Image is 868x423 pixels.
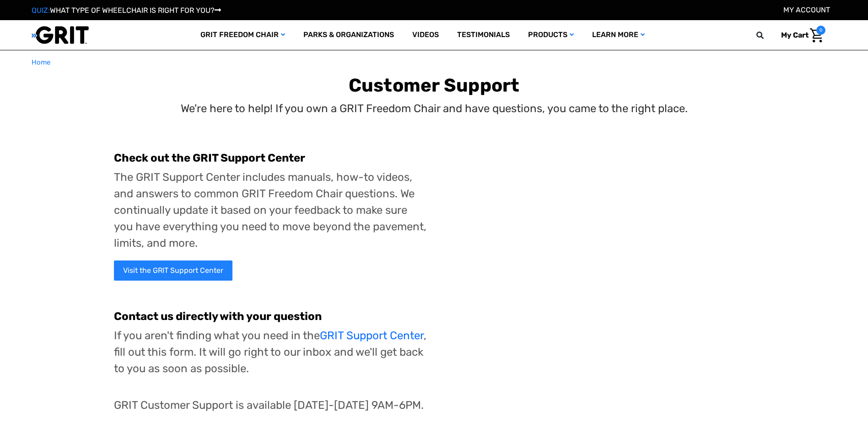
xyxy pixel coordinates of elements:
p: The GRIT Support Center includes manuals, how-to videos, and answers to common GRIT Freedom Chair... [114,169,427,251]
a: Visit the GRIT Support Center [114,260,232,281]
p: If you aren't finding what you need in the , fill out this form. It will go right to our inbox an... [114,327,427,377]
span: 0 [816,26,825,35]
a: Learn More [583,20,654,50]
img: Cart [810,28,823,43]
a: Parks & Organizations [294,20,403,50]
nav: Breadcrumb [32,57,837,68]
a: Videos [403,20,448,50]
a: Home [32,57,50,68]
b: Check out the GRIT Support Center [114,152,305,164]
p: GRIT Customer Support is available [DATE]-[DATE] 9AM-6PM. [114,397,427,413]
span: QUIZ: [32,6,50,15]
a: Testimonials [448,20,519,50]
a: GRIT Freedom Chair [191,20,294,50]
a: GRIT Support Center [320,329,424,342]
b: Customer Support [349,75,520,96]
p: We're here to help! If you own a GRIT Freedom Chair and have questions, you came to the right place. [181,100,688,117]
img: GRIT All-Terrain Wheelchair and Mobility Equipment [32,26,89,44]
span: My Cart [781,31,809,39]
a: Cart with 0 items [774,26,825,45]
a: QUIZ:WHAT TYPE OF WHEELCHAIR IS RIGHT FOR YOU? [32,6,221,15]
b: Contact us directly with your question [114,310,322,323]
input: Search [760,26,774,45]
span: Home [32,58,50,66]
a: Products [519,20,583,50]
a: Account [783,5,830,14]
